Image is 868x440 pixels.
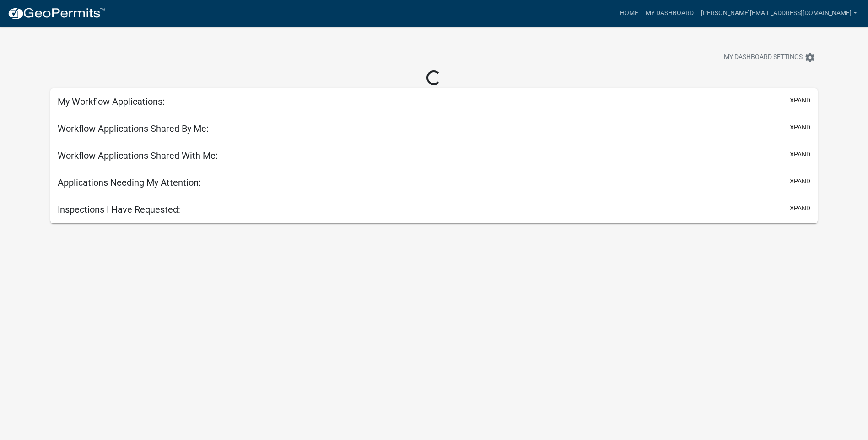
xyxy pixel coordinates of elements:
h5: Inspections I Have Requested: [58,204,180,215]
button: expand [786,204,810,213]
button: expand [786,123,810,132]
button: expand [786,150,810,159]
i: settings [804,52,815,63]
a: My Dashboard [642,5,697,22]
button: expand [786,96,810,105]
a: Home [616,5,642,22]
span: My Dashboard Settings [724,52,803,63]
h5: Workflow Applications Shared By Me: [58,123,209,134]
h5: My Workflow Applications: [58,96,165,107]
button: expand [786,177,810,186]
h5: Applications Needing My Attention: [58,177,201,188]
a: [PERSON_NAME][EMAIL_ADDRESS][DOMAIN_NAME] [697,5,861,22]
h5: Workflow Applications Shared With Me: [58,150,218,161]
button: My Dashboard Settingssettings [717,48,823,66]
